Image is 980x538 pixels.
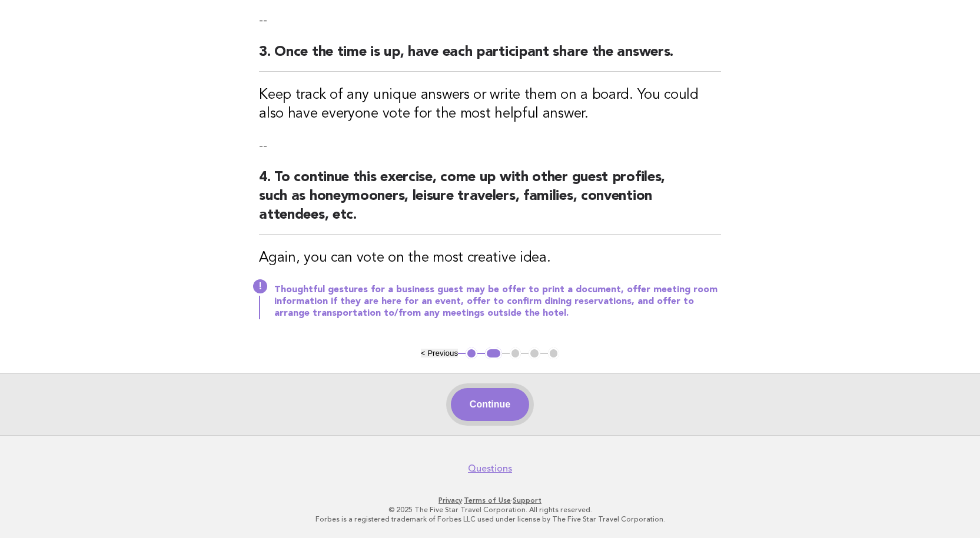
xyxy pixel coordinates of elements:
p: · · [130,496,851,505]
p: -- [259,12,721,29]
button: 1 [466,347,477,359]
button: Continue [451,388,529,421]
a: Privacy [438,496,462,504]
a: Support [513,496,542,504]
button: 2 [485,347,502,359]
p: -- [259,138,721,154]
h2: 3. Once the time is up, have each participant share the answers. [259,43,721,72]
h3: Again, you can vote on the most creative idea. [259,249,721,268]
p: Thoughtful gestures for a business guest may be offer to print a document, offer meeting room inf... [274,284,721,319]
h2: 4. To continue this exercise, come up with other guest profiles, such as honeymooners, leisure tr... [259,168,721,235]
a: Questions [468,463,512,474]
p: Forbes is a registered trademark of Forbes LLC used under license by The Five Star Travel Corpora... [130,514,851,524]
p: © 2025 The Five Star Travel Corporation. All rights reserved. [130,505,851,514]
a: Terms of Use [464,496,511,504]
button: < Previous [421,349,458,357]
h3: Keep track of any unique answers or write them on a board. You could also have everyone vote for ... [259,86,721,123]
